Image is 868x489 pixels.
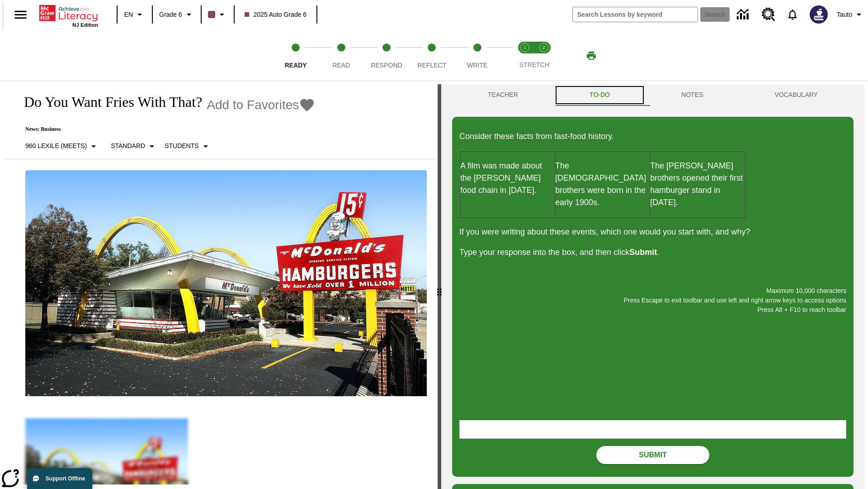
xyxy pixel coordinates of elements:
[165,141,198,151] p: Students
[459,305,846,315] p: Press Alt + F10 to reach toolbar
[269,31,322,81] button: Ready step 1 of 5
[120,6,149,23] button: Language: EN, Select a language
[46,475,85,482] span: Support Offline
[285,62,307,69] span: Ready
[459,246,846,259] p: Type your response into the box, and then click .
[14,94,202,110] h1: Do You Want Fries With That?
[459,286,846,296] p: Maximum 10,000 characters
[207,98,299,112] span: Add to Favorites
[25,141,87,151] p: 960 Lexile (Meets)
[459,226,846,238] p: If you were writing about these events, which one would you start with, and why?
[156,6,198,23] button: Grade: Grade 6, Select a grade
[204,6,231,23] button: Class color is dark brown. Change class color
[524,45,526,50] text: 1
[573,7,698,22] input: search field
[451,31,504,81] button: Write step 5 of 5
[25,170,427,397] img: One of the first McDonald's stores, with the iconic red sign and golden arches.
[596,446,709,464] button: Submit
[22,138,103,154] button: Select Lexile, 960 Lexile (Meets)
[111,141,145,151] p: Standard
[4,84,438,484] div: reading
[833,6,868,23] button: Profile/Settings
[460,160,554,197] p: A film was made about the [PERSON_NAME] food chain in [DATE].
[371,62,402,69] span: Respond
[810,5,828,24] img: Avatar
[731,2,756,27] a: Data Center
[646,84,739,106] button: NOTES
[441,84,864,489] div: activity
[781,3,804,26] a: Notifications
[418,62,447,69] span: Reflect
[650,160,744,209] p: The [PERSON_NAME] brothers opened their first hamburger stand in [DATE].
[332,62,350,69] span: Read
[542,45,545,50] text: 2
[739,84,854,106] button: VOCABULARY
[207,97,315,113] button: Add to Favorites - Do You Want Fries With That?
[467,62,487,69] span: Write
[245,10,307,19] span: 2025 Auto Grade 6
[14,126,315,133] p: News: Business
[360,31,413,81] button: Respond step 3 of 5
[804,3,833,26] button: Select a new avatar
[315,31,367,81] button: Read step 2 of 5
[72,22,98,28] span: NJ Edition
[7,1,34,28] button: Open side menu
[161,138,214,154] button: Select Student
[27,468,92,489] button: Support Offline
[459,130,846,143] p: Consider these facts from fast-food history.
[452,84,554,106] button: Teacher
[406,31,458,81] button: Reflect step 4 of 5
[159,10,182,19] span: Grade 6
[555,160,649,209] p: The [DEMOGRAPHIC_DATA] brothers were born in the early 1900s.
[438,84,441,489] div: Press Enter or Spacebar and then press right and left arrow keys to move the slider
[124,10,133,19] span: EN
[577,48,606,64] button: Print
[459,296,846,305] p: Press Escape to exit toolbar and use left and right arrow keys to access options
[4,7,132,15] body: Maximum 10,000 characters Press Escape to exit toolbar and use left and right arrow keys to acces...
[756,2,781,27] a: Resource Center, Will open in new tab
[512,31,538,81] button: Stretch Read step 1 of 2
[519,61,549,68] span: STRETCH
[837,10,852,19] span: Tauto
[107,138,161,154] button: Scaffolds, Standard
[531,31,557,81] button: Stretch Respond step 2 of 2
[452,84,854,106] div: Instructional Panel Tabs
[629,248,657,257] strong: Submit
[39,3,98,28] div: Home
[554,84,646,106] button: TO-DO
